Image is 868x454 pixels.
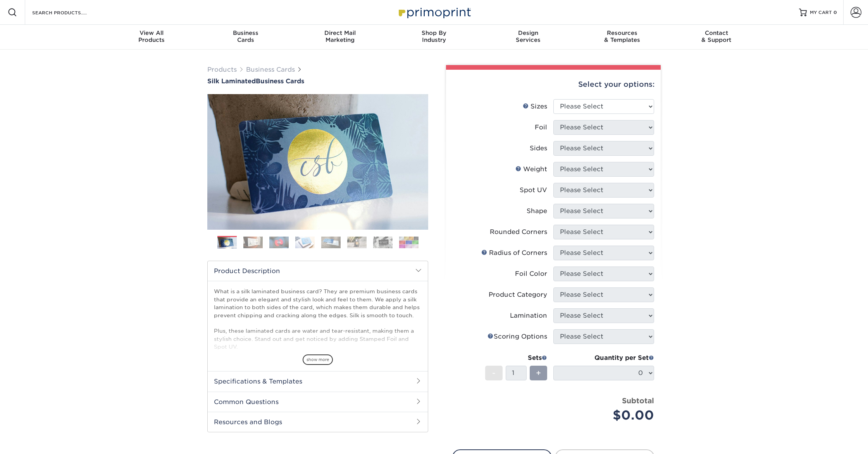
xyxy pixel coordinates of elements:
[208,392,428,412] h2: Common Questions
[487,332,547,341] div: Scoring Options
[207,77,428,85] h1: Business Cards
[481,29,575,36] span: Design
[387,29,481,36] span: Shop By
[208,261,428,281] h2: Product Description
[535,123,547,132] div: Foil
[207,77,428,85] a: Silk LaminatedBusiness Cards
[207,77,256,85] span: Silk Laminated
[199,29,293,43] div: Cards
[293,29,387,36] span: Direct Mail
[295,236,315,248] img: Business Cards 04
[214,287,422,414] p: What is a silk laminated business card? They are premium business cards that provide an elegant a...
[530,144,547,153] div: Sides
[269,236,289,248] img: Business Cards 03
[489,290,547,299] div: Product Category
[515,269,547,279] div: Foil Color
[669,29,763,43] div: & Support
[105,25,199,50] a: View AllProducts
[395,4,473,21] img: Primoprint
[481,25,575,50] a: DesignServices
[199,29,293,36] span: Business
[515,165,547,174] div: Weight
[387,25,481,50] a: Shop ByIndustry
[208,412,428,432] h2: Resources and Blogs
[303,354,333,365] span: show more
[373,236,393,248] img: Business Cards 07
[485,353,547,363] div: Sets
[207,52,428,272] img: Silk Laminated 01
[387,29,481,43] div: Industry
[293,29,387,43] div: Marketing
[208,371,428,391] h2: Specifications & Templates
[575,29,669,43] div: & Templates
[105,29,199,43] div: Products
[510,311,547,320] div: Lamination
[527,206,547,216] div: Shape
[347,236,367,248] img: Business Cards 06
[481,29,575,43] div: Services
[575,25,669,50] a: Resources& Templates
[536,367,541,379] span: +
[520,186,547,195] div: Spot UV
[523,102,547,111] div: Sizes
[553,353,654,363] div: Quantity per Set
[622,396,654,405] strong: Subtotal
[246,66,295,73] a: Business Cards
[452,70,654,99] div: Select your options:
[575,29,669,36] span: Resources
[492,367,496,379] span: -
[810,9,832,16] span: MY CART
[559,406,654,425] div: $0.00
[207,66,237,73] a: Products
[481,248,547,258] div: Radius of Corners
[105,29,199,36] span: View All
[669,29,763,36] span: Contact
[399,236,418,248] img: Business Cards 08
[293,25,387,50] a: Direct MailMarketing
[490,227,547,237] div: Rounded Corners
[834,10,837,15] span: 0
[321,236,341,248] img: Business Cards 05
[31,8,107,17] input: SEARCH PRODUCTS.....
[199,25,293,50] a: BusinessCards
[243,236,263,248] img: Business Cards 02
[217,233,237,253] img: Business Cards 01
[669,25,763,50] a: Contact& Support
